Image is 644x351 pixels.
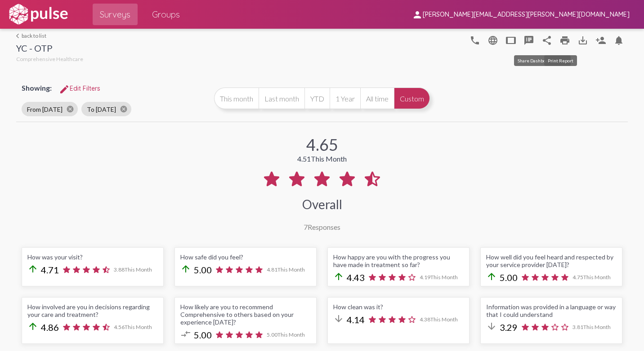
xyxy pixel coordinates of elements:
[100,6,130,22] span: Surveys
[16,33,22,39] mat-icon: arrow_back_ios
[486,321,497,332] mat-icon: arrow_downward
[583,274,611,281] span: This Month
[194,329,212,340] span: 5.00
[333,303,464,311] div: How clean was it?
[180,303,311,326] div: How likely are you to recommend Comprehensive to others based on your experience [DATE]?
[333,271,344,282] mat-icon: arrow_upward
[259,88,304,109] button: Last month
[500,272,518,283] span: 5.00
[81,102,131,116] mat-chip: To [DATE]
[114,324,152,330] span: 4.56
[538,31,556,49] button: Share
[145,4,187,25] a: Groups
[394,88,430,109] button: Custom
[302,197,342,212] div: Overall
[610,31,628,49] button: Bell
[583,324,611,330] span: This Month
[541,35,552,46] mat-icon: Share
[484,31,502,49] button: language
[22,83,52,92] span: Showing:
[277,266,305,273] span: This Month
[311,154,347,163] span: This Month
[304,88,330,109] button: YTD
[114,266,152,273] span: 3.88
[120,105,128,113] mat-icon: cancel
[592,31,610,49] button: Person
[27,263,38,274] mat-icon: arrow_upward
[423,11,630,19] span: [PERSON_NAME][EMAIL_ADDRESS][PERSON_NAME][DOMAIN_NAME]
[59,84,100,92] span: Edit Filters
[574,31,592,49] button: Download
[180,263,191,274] mat-icon: arrow_upward
[66,105,74,113] mat-icon: cancel
[500,322,518,333] span: 3.29
[520,31,538,49] button: speaker_notes
[559,35,570,46] mat-icon: print
[466,31,484,49] button: language
[7,3,69,26] img: white-logo.svg
[430,274,458,281] span: This Month
[27,303,158,318] div: How involved are you in decisions regarding your care and treatment?
[420,274,458,281] span: 4.19
[125,266,152,273] span: This Month
[487,35,498,46] mat-icon: language
[595,35,606,46] mat-icon: Person
[486,253,617,268] div: How well did you feel heard and respected by your service provider [DATE]?
[572,324,611,330] span: 3.81
[613,35,624,46] mat-icon: Bell
[16,56,83,62] span: Comprehensive Healthcare
[347,314,365,325] span: 4.14
[306,135,338,154] div: 4.65
[405,6,637,22] button: [PERSON_NAME][EMAIL_ADDRESS][PERSON_NAME][DOMAIN_NAME]
[505,35,516,46] mat-icon: tablet
[41,322,59,333] span: 4.86
[277,331,305,338] span: This Month
[360,88,394,109] button: All time
[52,80,107,97] button: Edit FiltersEdit Filters
[41,264,59,275] span: 4.71
[556,31,574,49] a: print
[180,329,191,339] mat-icon: compare_arrows
[333,253,464,268] div: How happy are you with the progress you have made in treatment so far?
[180,253,311,261] div: How safe did you feel?
[194,264,212,275] span: 5.00
[333,313,344,324] mat-icon: arrow_downward
[304,223,340,231] div: Responses
[347,272,365,283] span: 4.43
[430,316,458,323] span: This Month
[125,324,152,330] span: This Month
[16,32,83,39] a: back to list
[27,253,158,261] div: How was your visit?
[93,4,138,25] a: Surveys
[152,6,180,22] span: Groups
[267,266,305,273] span: 4.81
[502,31,520,49] button: tablet
[523,35,534,46] mat-icon: speaker_notes
[420,316,458,323] span: 4.38
[27,321,38,332] mat-icon: arrow_upward
[486,271,497,282] mat-icon: arrow_upward
[572,274,611,281] span: 4.75
[22,102,78,116] mat-chip: From [DATE]
[330,88,360,109] button: 1 Year
[577,35,588,46] mat-icon: Download
[412,9,423,20] mat-icon: person
[59,84,70,95] mat-icon: Edit Filters
[297,154,347,163] div: 4.51
[304,223,308,231] span: 7
[486,303,617,318] div: Information was provided in a language or way that I could understand
[214,88,259,109] button: This month
[267,331,305,338] span: 5.00
[16,43,83,56] div: YC - OTP
[470,35,480,46] mat-icon: language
